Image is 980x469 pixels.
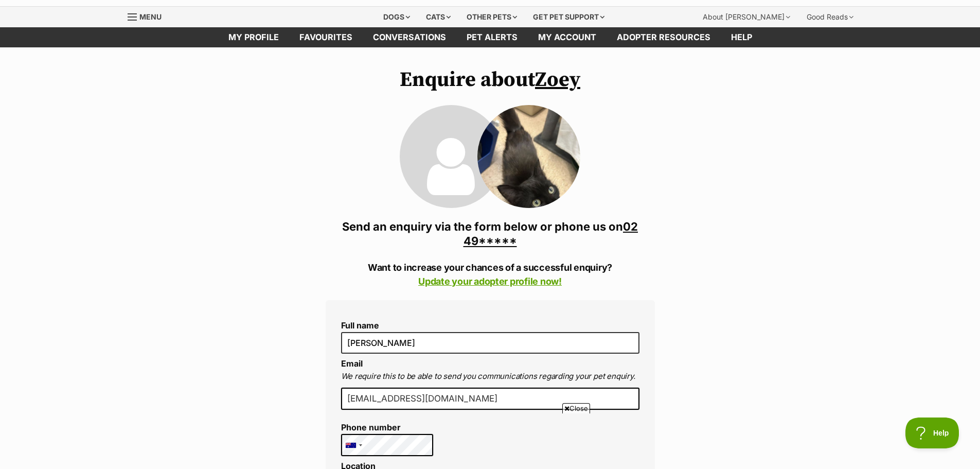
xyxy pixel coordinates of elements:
a: Help [721,27,762,47]
div: Dogs [376,7,417,27]
h1: Enquire about [326,68,655,92]
a: Favourites [289,27,363,47]
img: Zoey [477,105,580,208]
p: Want to increase your chances of a successful enquiry? [326,260,655,288]
div: Cats [419,7,458,27]
label: Full name [341,321,639,330]
iframe: Advertisement [241,418,740,464]
input: E.g. Jimmy Chew [341,332,639,354]
label: Email [341,358,363,369]
div: About [PERSON_NAME] [696,7,797,27]
span: Menu [139,12,162,21]
a: Menu [128,7,169,25]
p: We require this to be able to send you communications regarding your pet enquiry. [341,371,639,383]
div: Good Reads [799,7,861,27]
span: Close [562,403,590,413]
div: Get pet support [526,7,612,27]
a: Update your adopter profile now! [418,276,562,287]
a: conversations [363,27,456,47]
a: My profile [218,27,289,47]
iframe: Help Scout Beacon - Open [905,418,959,448]
a: Pet alerts [456,27,528,47]
a: Adopter resources [607,27,721,47]
div: Other pets [459,7,524,27]
a: My account [528,27,607,47]
a: Zoey [535,67,580,93]
h3: Send an enquiry via the form below or phone us on [326,219,655,248]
